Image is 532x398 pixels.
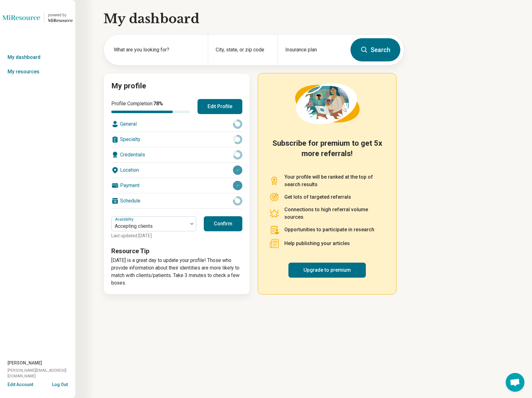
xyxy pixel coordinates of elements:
[111,100,190,113] div: Profile Completion:
[111,163,242,178] div: Location
[198,99,242,114] button: Edit Profile
[3,10,40,25] img: Lions
[269,138,385,166] h2: Subscribe for premium to get 5x more referrals!
[8,360,42,366] span: [PERSON_NAME]
[52,381,68,386] button: Log Out
[111,233,196,239] p: Last updated: [DATE]
[350,38,400,61] button: Search
[111,247,242,255] h3: Resource Tip
[284,173,385,188] p: Your profile will be ranked at the top of search results
[111,117,242,132] div: General
[284,226,374,233] p: Opportunities to participate in research
[204,216,242,231] button: Confirm
[111,132,242,147] div: Specialty
[288,263,366,278] a: Upgrade to premium
[111,178,242,193] div: Payment
[284,206,385,221] p: Connections to high referral volume sources
[3,10,73,25] a: Lionspowered by
[153,101,163,107] span: 78 %
[111,193,242,208] div: Schedule
[8,368,75,379] span: [PERSON_NAME][EMAIL_ADDRESS][DOMAIN_NAME]
[8,381,33,388] button: Edit Account
[111,147,242,162] div: Credentials
[284,240,350,247] p: Help publishing your articles
[284,193,351,201] p: Get lots of targeted referrals
[114,46,200,54] label: What are you looking for?
[48,12,73,18] div: powered by
[111,257,242,287] p: [DATE] is a great day to update your profile! Those who provide information about their identitie...
[115,217,135,222] label: Availability
[506,373,524,392] div: Open chat
[111,81,242,92] h2: My profile
[103,10,404,28] h1: My dashboard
